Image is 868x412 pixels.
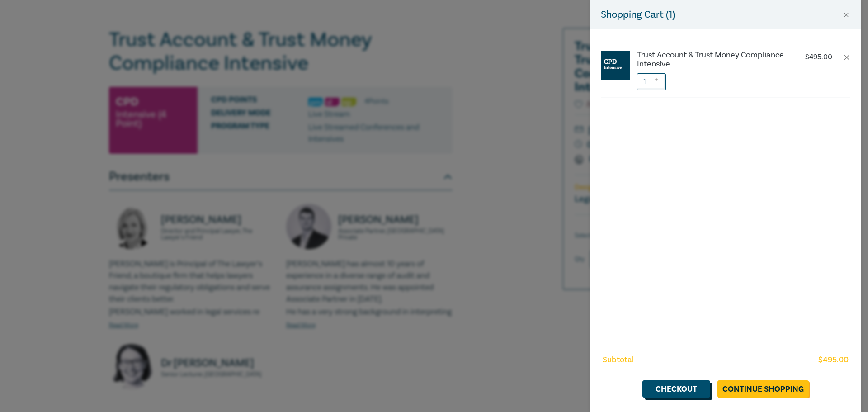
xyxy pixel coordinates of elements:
span: $ 495.00 [818,354,849,366]
h5: Shopping Cart ( 1 ) [601,7,675,22]
a: Continue Shopping [717,380,809,398]
p: $ 495.00 [805,53,832,62]
span: Subtotal [603,354,634,366]
a: Checkout [642,380,710,398]
img: CPD%20Intensive.jpg [601,51,630,80]
button: Close [842,11,850,19]
a: Trust Account & Trust Money Compliance Intensive [637,51,787,69]
input: 1 [637,73,666,90]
